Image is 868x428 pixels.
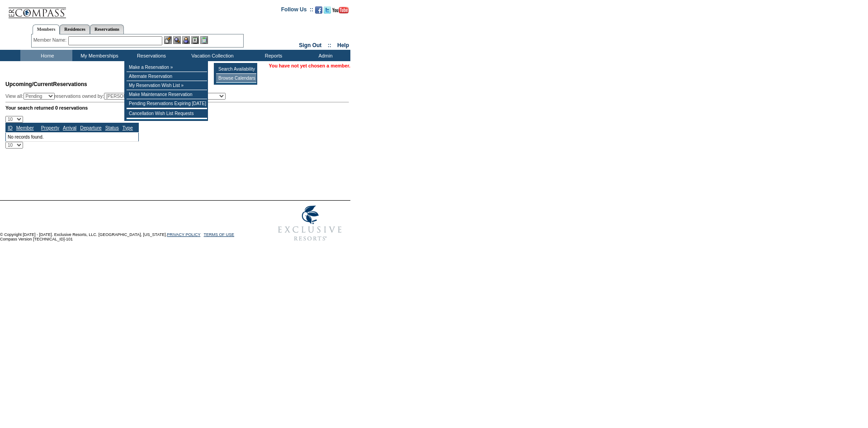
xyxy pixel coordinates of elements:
[72,50,124,61] td: My Memberships
[173,36,181,44] img: View
[337,42,349,48] a: Help
[127,109,207,118] td: Cancellation Wish List Requests
[328,42,331,48] span: ::
[324,6,331,14] img: Follow us on Twitter
[123,125,133,130] a: Type
[80,125,101,130] a: Departure
[299,42,321,48] a: Sign Out
[105,125,119,130] a: Status
[204,232,235,237] a: TERMS OF USE
[164,36,172,44] img: b_edit.gif
[33,36,68,44] div: Member Name:
[5,81,87,87] span: Reservations
[5,105,349,111] div: Your search returned 0 reservations
[5,93,230,100] div: View all: reservations owned by:
[90,24,124,34] a: Reservations
[246,50,298,61] td: Reports
[127,63,207,72] td: Make a Reservation »
[200,36,208,44] img: b_calculator.gif
[332,7,349,14] img: Subscribe to our YouTube Channel
[315,9,322,14] a: Become our fan on Facebook
[332,9,349,14] a: Subscribe to our YouTube Channel
[16,125,34,130] a: Member
[315,6,322,14] img: Become our fan on Facebook
[182,36,190,44] img: Impersonate
[269,201,350,246] img: Exclusive Resorts
[5,81,53,87] span: Upcoming/Current
[167,232,200,237] a: PRIVACY POLICY
[176,50,246,61] td: Vacation Collection
[269,63,350,68] span: You have not yet chosen a member.
[124,50,176,61] td: Reservations
[63,125,76,130] a: Arrival
[216,65,256,74] td: Search Availability
[60,24,90,34] a: Residences
[20,50,72,61] td: Home
[127,90,207,99] td: Make Maintenance Reservation
[191,36,199,44] img: Reservations
[8,125,13,130] a: ID
[281,5,313,16] td: Follow Us ::
[33,24,60,34] a: Members
[127,99,207,108] td: Pending Reservations Expiring [DATE]
[324,9,331,14] a: Follow us on Twitter
[41,125,59,130] a: Property
[127,72,207,81] td: Alternate Reservation
[6,132,139,141] td: No records found.
[216,74,256,83] td: Browse Calendars
[298,50,350,61] td: Admin
[127,81,207,90] td: My Reservation Wish List »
